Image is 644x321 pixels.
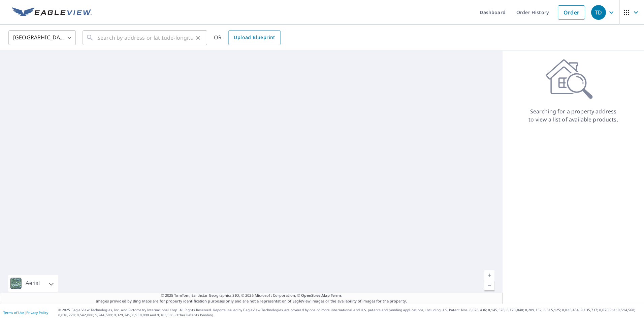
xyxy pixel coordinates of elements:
[484,270,494,280] a: Current Level 5, Zoom In
[193,33,203,42] button: Clear
[558,5,585,20] a: Order
[591,5,606,20] div: TD
[24,275,42,292] div: Aerial
[3,310,24,315] a: Terms of Use
[484,280,494,290] a: Current Level 5, Zoom Out
[8,28,76,47] div: [GEOGRAPHIC_DATA]
[26,310,48,315] a: Privacy Policy
[3,311,48,315] p: |
[161,293,342,298] span: © 2025 TomTom, Earthstar Geographics SIO, © 2025 Microsoft Corporation, ©
[214,30,281,45] div: OR
[234,33,275,42] span: Upload Blueprint
[528,107,618,123] p: Searching for a property address to view a list of available products.
[228,30,280,45] a: Upload Blueprint
[8,275,58,292] div: Aerial
[331,293,342,298] a: Terms
[12,7,92,17] img: EV Logo
[97,28,193,47] input: Search by address or latitude-longitude
[58,308,641,318] p: © 2025 Eagle View Technologies, Inc. and Pictometry International Corp. All Rights Reserved. Repo...
[301,293,329,298] a: OpenStreetMap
